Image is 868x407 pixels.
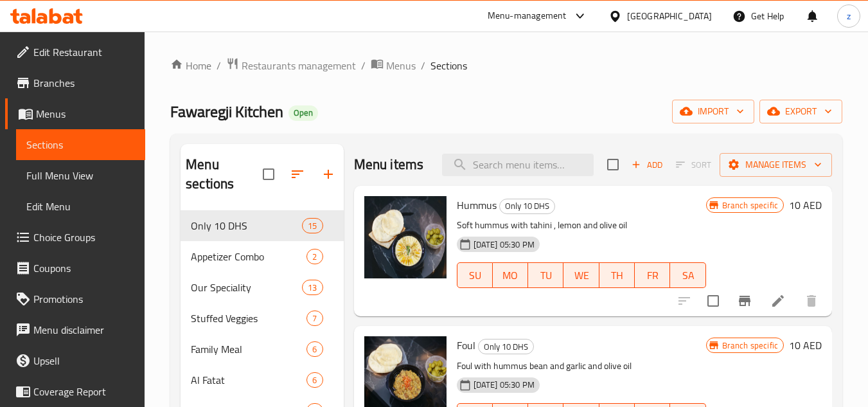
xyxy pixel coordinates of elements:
[599,151,626,178] span: Select section
[500,199,554,213] span: Only 10 DHS
[488,8,567,24] div: Menu-management
[36,106,135,122] span: Menus
[626,155,668,175] button: Add
[421,58,425,73] li: /
[5,222,145,253] a: Choice Groups
[302,218,323,233] div: items
[33,230,135,245] span: Choice Groups
[302,280,323,295] div: items
[5,37,145,68] a: Edit Restaurant
[181,272,343,303] div: Our Speciality13
[479,339,533,354] span: Only 10 DHS
[670,262,705,288] button: SA
[499,199,555,214] div: Only 10 DHS
[217,58,221,73] li: /
[307,312,322,325] span: 7
[307,251,322,263] span: 2
[33,353,135,368] span: Upsell
[307,374,322,386] span: 6
[181,365,343,395] div: Al Fatat6
[430,58,467,73] span: Sections
[682,104,744,120] span: import
[627,9,712,23] div: [GEOGRAPHIC_DATA]
[181,303,343,334] div: Stuffed Veggies7
[170,57,842,74] nav: breadcrumb
[26,168,135,183] span: Full Menu View
[306,341,323,357] div: items
[33,75,135,91] span: Branches
[672,100,754,123] button: import
[528,262,563,288] button: TU
[5,68,145,98] a: Branches
[361,58,366,73] li: /
[33,44,135,60] span: Edit Restaurant
[303,282,322,294] span: 13
[191,341,306,357] span: Family Meal
[288,107,318,118] span: Open
[33,322,135,338] span: Menu disclaimer
[242,58,356,73] span: Restaurants management
[789,336,822,354] h6: 10 AED
[288,105,318,121] div: Open
[181,210,343,241] div: Only 10 DHS15
[26,199,135,214] span: Edit Menu
[729,285,760,316] button: Branch-specific-item
[181,241,343,272] div: Appetizer Combo2
[847,9,851,23] span: z
[569,266,594,285] span: WE
[770,293,786,309] a: Edit menu item
[186,155,262,194] h2: Menu sections
[626,155,668,175] span: Add item
[33,291,135,307] span: Promotions
[730,157,822,173] span: Manage items
[640,266,665,285] span: FR
[170,97,283,126] span: Fawaregji Kitchen
[5,345,145,376] a: Upsell
[533,266,558,285] span: TU
[5,98,145,129] a: Menus
[191,372,306,388] span: Al Fatat
[354,155,424,174] h2: Menu items
[170,58,211,73] a: Home
[306,372,323,388] div: items
[493,262,528,288] button: MO
[599,262,635,288] button: TH
[16,160,145,191] a: Full Menu View
[307,343,322,356] span: 6
[181,334,343,365] div: Family Meal6
[306,249,323,264] div: items
[717,339,783,352] span: Branch specific
[457,262,493,288] button: SU
[16,191,145,222] a: Edit Menu
[191,311,306,326] span: Stuffed Veggies
[386,58,416,73] span: Menus
[26,137,135,152] span: Sections
[33,384,135,399] span: Coverage Report
[457,217,706,233] p: Soft hummus with tahini , lemon and olive oil
[191,249,306,264] span: Appetizer Combo
[5,314,145,345] a: Menu disclaimer
[635,262,670,288] button: FR
[371,57,416,74] a: Menus
[306,311,323,326] div: items
[770,104,832,120] span: export
[457,195,497,215] span: Hummus
[468,379,540,391] span: [DATE] 05:30 PM
[605,266,630,285] span: TH
[457,336,475,355] span: Foul
[796,285,827,316] button: delete
[498,266,523,285] span: MO
[717,199,783,212] span: Branch specific
[255,161,282,188] span: Select all sections
[463,266,488,285] span: SU
[759,100,842,123] button: export
[630,158,664,172] span: Add
[364,196,447,278] img: Hummus
[313,159,344,190] button: Add section
[191,218,302,233] div: Only 10 DHS
[16,129,145,160] a: Sections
